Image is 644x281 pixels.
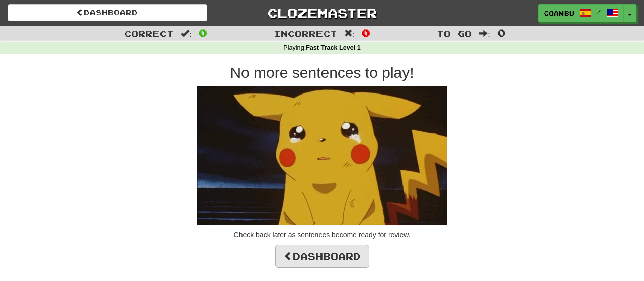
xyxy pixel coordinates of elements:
[274,28,337,38] span: Incorrect
[35,64,609,81] h2: No more sentences to play!
[497,27,506,39] span: 0
[362,27,370,39] span: 0
[275,245,369,268] a: Dashboard
[596,8,601,15] span: /
[197,86,447,225] img: sad-pikachu.gif
[35,230,609,240] p: Check back later as sentences become ready for review.
[8,4,207,21] a: Dashboard
[124,28,174,38] span: Correct
[181,29,192,38] span: :
[437,28,472,38] span: To go
[306,44,361,51] strong: Fast Track Level 1
[544,9,574,18] span: coanbu
[344,29,355,38] span: :
[199,27,207,39] span: 0
[538,4,624,22] a: coanbu /
[222,4,422,22] a: Clozemaster
[479,29,490,38] span: :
